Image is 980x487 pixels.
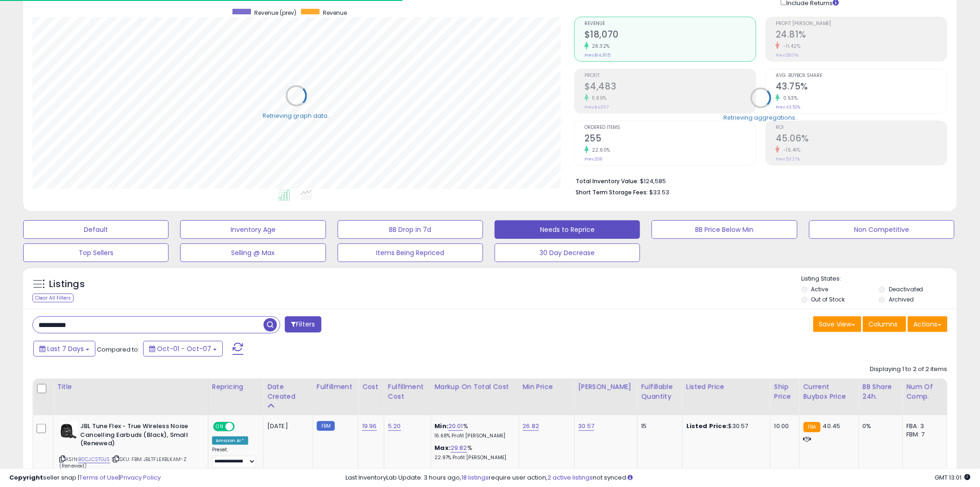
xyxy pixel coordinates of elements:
[435,443,451,452] b: Max:
[774,422,792,430] div: 10.00
[811,285,829,293] label: Active
[523,422,540,431] a: 26.82
[448,422,463,431] a: 20.01
[435,455,512,461] p: 22.97% Profit [PERSON_NAME]
[267,422,304,430] div: [DATE]
[57,382,204,392] div: Title
[495,243,640,262] button: 30 Day Decrease
[143,341,223,357] button: Oct-01 - Oct-07
[317,382,354,392] div: Fulfillment
[180,220,326,239] button: Inventory Age
[435,444,512,461] div: %
[804,382,855,402] div: Current Buybox Price
[578,422,595,431] a: 30.57
[802,275,957,283] p: Listing States:
[338,220,483,239] button: BB Drop in 7d
[233,423,248,431] span: OFF
[451,443,467,453] a: 29.82
[9,474,161,482] div: seller snap | |
[32,294,74,302] div: Clear All Filters
[907,422,940,430] div: FBA: 3
[120,473,161,482] a: Privacy Policy
[435,382,515,392] div: Markup on Total Cost
[462,473,489,482] a: 18 listings
[641,382,678,402] div: Fulfillable Quantity
[495,220,640,239] button: Needs to Reprice
[23,220,169,239] button: Default
[641,422,675,430] div: 15
[686,382,766,392] div: Listed Price
[212,382,259,392] div: Repricing
[889,295,914,303] label: Archived
[59,455,187,469] span: | SKU: FBM JBLTFLEXBLKAM-Z (Renewed)
[863,422,896,430] div: 0%
[338,243,483,262] button: Items Being Repriced
[47,344,84,353] span: Last 7 Days
[889,285,923,293] label: Deactivated
[157,344,211,353] span: Oct-01 - Oct-07
[578,382,634,392] div: [PERSON_NAME]
[263,112,330,120] div: Retrieving graph data..
[823,422,841,430] span: 40.45
[33,341,95,357] button: Last 7 Days
[388,382,427,402] div: Fulfillment Cost
[388,422,401,431] a: 5.20
[79,473,119,482] a: Terms of Use
[724,114,798,122] div: Retrieving aggregations..
[863,316,906,332] button: Columns
[908,316,948,332] button: Actions
[863,382,899,402] div: BB Share 24h.
[362,382,380,392] div: Cost
[813,316,861,332] button: Save View
[548,473,593,482] a: 2 active listings
[811,295,845,303] label: Out of Stock
[686,422,763,430] div: $30.57
[907,430,940,439] div: FBM: 7
[804,422,821,432] small: FBA
[317,421,335,431] small: FBM
[652,220,797,239] button: BB Price Below Min
[346,474,971,482] div: Last InventoryLab Update: 3 hours ago, require user action, not synced.
[214,423,226,431] span: ON
[285,316,321,333] button: Filters
[435,422,512,439] div: %
[78,455,110,463] a: B0CJCSTGJS
[9,473,43,482] strong: Copyright
[362,422,377,431] a: 19.96
[907,382,943,402] div: Num of Comp.
[97,345,139,354] span: Compared to:
[267,382,309,402] div: Date Created
[59,422,201,481] div: ASIN:
[935,473,971,482] span: 2025-10-15 13:01 GMT
[686,422,729,430] b: Listed Price:
[49,278,85,291] h5: Listings
[59,422,78,441] img: 31bUJwqp6BL._SL40_.jpg
[523,382,571,392] div: Min Price
[212,436,248,445] div: Amazon AI *
[180,243,326,262] button: Selling @ Max
[869,320,898,329] span: Columns
[212,447,256,468] div: Preset:
[80,422,193,450] b: JBL Tune Flex - True Wireless Noise Cancelling Earbuds (Black), Small (Renewed)
[809,220,955,239] button: Non Competitive
[870,365,948,374] div: Displaying 1 to 2 of 2 items
[435,422,449,430] b: Min:
[435,433,512,439] p: 16.68% Profit [PERSON_NAME]
[431,378,519,415] th: The percentage added to the cost of goods (COGS) that forms the calculator for Min & Max prices.
[774,382,796,402] div: Ship Price
[23,243,169,262] button: Top Sellers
